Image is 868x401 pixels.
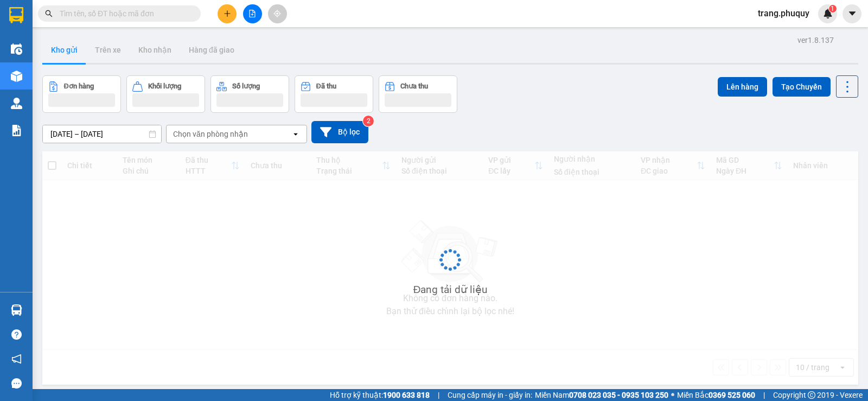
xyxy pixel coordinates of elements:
[535,389,668,401] span: Miền Nam
[295,75,373,113] button: Đã thu
[773,77,831,97] button: Tạo Chuyến
[718,77,767,97] button: Lên hàng
[671,393,674,397] span: ⚪️
[11,329,22,340] span: question-circle
[243,4,262,23] button: file-add
[438,389,439,401] span: |
[148,82,181,90] div: Khối lượng
[273,10,281,17] span: aim
[829,5,837,12] sup: 1
[400,82,428,90] div: Chưa thu
[311,121,368,143] button: Bộ lọc
[797,34,834,46] div: ver 1.8.137
[232,82,260,90] div: Số lượng
[11,43,22,55] img: warehouse-icon
[218,4,237,23] button: plus
[709,391,755,399] strong: 0369 525 060
[843,4,861,23] button: caret-down
[831,5,834,12] span: 1
[11,98,22,109] img: warehouse-icon
[180,37,243,63] button: Hàng đã giao
[823,9,833,18] img: icon-new-feature
[11,125,22,136] img: solution-icon
[9,7,23,23] img: logo-vxr
[11,304,22,316] img: warehouse-icon
[379,75,457,113] button: Chưa thu
[11,354,22,364] span: notification
[86,37,130,63] button: Trên xe
[64,82,94,90] div: Đơn hàng
[210,75,289,113] button: Số lượng
[248,10,256,17] span: file-add
[43,125,161,143] input: Select a date range.
[763,389,765,401] span: |
[173,129,248,139] div: Chọn văn phòng nhận
[60,8,188,20] input: Tìm tên, số ĐT hoặc mã đơn
[291,130,300,138] svg: open
[42,75,121,113] button: Đơn hàng
[224,10,231,17] span: plus
[808,391,815,399] span: copyright
[268,4,287,23] button: aim
[126,75,205,113] button: Khối lượng
[11,71,22,82] img: warehouse-icon
[130,37,180,63] button: Kho nhận
[11,378,22,389] span: message
[330,389,430,401] span: Hỗ trợ kỹ thuật:
[448,389,532,401] span: Cung cấp máy in - giấy in:
[383,391,430,399] strong: 1900 633 818
[363,116,374,126] sup: 2
[677,389,755,401] span: Miền Bắc
[569,391,668,399] strong: 0708 023 035 - 0935 103 250
[316,82,336,90] div: Đã thu
[749,7,818,20] span: trang.phuquy
[42,37,86,63] button: Kho gửi
[45,10,53,17] span: search
[847,9,857,18] span: caret-down
[413,282,488,298] div: Đang tải dữ liệu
